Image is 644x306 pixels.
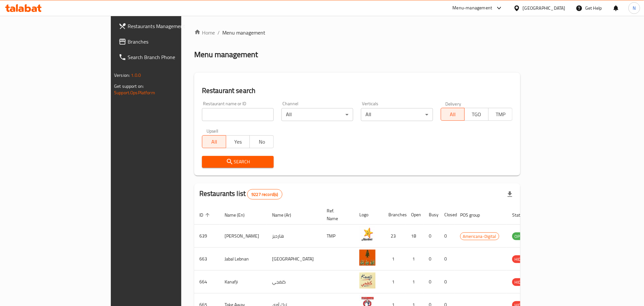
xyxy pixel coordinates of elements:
[359,250,375,266] img: Jabal Lebnan
[406,270,424,293] td: 1
[207,158,269,166] span: Search
[424,205,439,225] th: Busy
[229,137,248,147] span: Yes
[219,270,267,293] td: Kanafji
[247,189,282,199] div: Total records count
[267,225,322,248] td: هارديز
[460,211,488,219] span: POS group
[202,108,274,121] input: Search for restaurant name or ID..
[491,110,510,119] span: TMP
[359,272,375,289] img: Kanafji
[406,205,424,225] th: Open
[219,248,267,270] td: Jabal Lebnan
[439,270,455,293] td: 0
[225,211,253,219] span: Name (En)
[441,108,465,121] button: All
[633,5,636,12] span: N
[248,191,282,198] span: 9227 record(s)
[113,49,218,65] a: Search Branch Phone
[281,108,353,121] div: All
[502,187,518,202] div: Export file
[354,205,383,225] th: Logo
[460,233,499,240] span: Americana-Digital
[202,156,274,168] button: Search
[327,207,346,222] span: Ref. Name
[383,270,406,293] td: 1
[202,135,226,148] button: All
[128,53,213,61] span: Search Branch Phone
[444,110,462,119] span: All
[424,225,439,248] td: 0
[406,225,424,248] td: 18
[272,211,300,219] span: Name (Ar)
[199,189,282,199] h2: Restaurants list
[217,29,220,36] li: /
[439,225,455,248] td: 0
[439,248,455,270] td: 0
[131,71,141,79] span: 1.0.0
[464,108,489,121] button: TGO
[267,248,322,270] td: [GEOGRAPHIC_DATA]
[206,129,218,133] label: Upsell
[439,205,455,225] th: Closed
[488,108,512,121] button: TMP
[322,225,354,248] td: TMP
[467,110,486,119] span: TGO
[453,4,492,12] div: Menu-management
[523,5,565,12] div: [GEOGRAPHIC_DATA]
[194,29,520,36] nav: breadcrumb
[512,279,532,286] span: HIDDEN
[445,101,461,106] label: Delivery
[512,256,532,263] span: HIDDEN
[383,205,406,225] th: Branches
[406,248,424,270] td: 1
[249,135,274,148] button: No
[194,49,258,60] h2: Menu management
[113,34,218,49] a: Branches
[512,233,528,240] span: OPEN
[114,88,155,97] a: Support.OpsPlatform
[383,248,406,270] td: 1
[222,29,265,36] span: Menu management
[359,227,375,243] img: Hardee's
[199,211,212,219] span: ID
[128,38,213,46] span: Branches
[383,225,406,248] td: 23
[424,248,439,270] td: 0
[202,86,512,96] h2: Restaurant search
[226,135,250,148] button: Yes
[512,211,533,219] span: Status
[361,108,433,121] div: All
[205,137,224,147] span: All
[252,137,271,147] span: No
[114,71,130,79] span: Version:
[267,270,322,293] td: كنفجي
[113,18,218,34] a: Restaurants Management
[128,22,213,30] span: Restaurants Management
[219,225,267,248] td: [PERSON_NAME]
[424,270,439,293] td: 0
[114,82,144,90] span: Get support on:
